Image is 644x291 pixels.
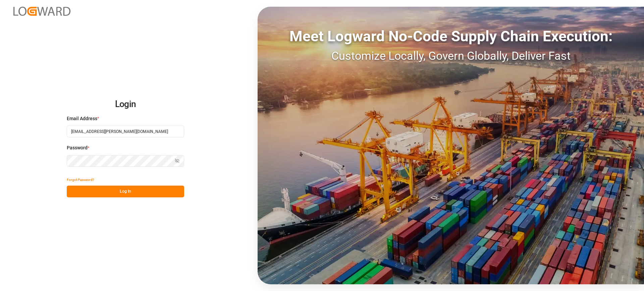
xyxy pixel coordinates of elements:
[258,25,644,47] div: Meet Logward No-Code Supply Chain Execution:
[67,126,184,137] input: Enter your email
[67,144,88,151] span: Password
[67,115,97,122] span: Email Address
[67,94,184,115] h2: Login
[67,174,94,186] button: Forgot Password?
[258,47,644,64] div: Customize Locally, Govern Globally, Deliver Fast
[13,7,70,16] img: Logward_new_orange.png
[67,186,184,197] button: Log In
